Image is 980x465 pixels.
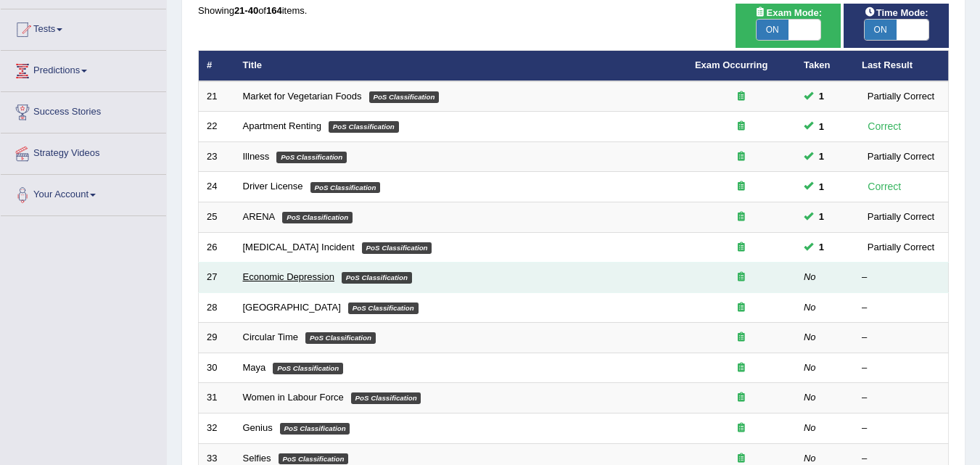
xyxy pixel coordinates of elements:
[243,120,321,131] a: Apartment Renting
[199,141,235,172] td: 23
[804,302,816,313] em: No
[243,151,270,162] a: Illness
[280,423,350,435] em: PoS Classification
[862,301,940,315] div: –
[198,4,949,17] div: Showing of items.
[199,81,235,112] td: 21
[695,391,788,405] div: Exam occurring question
[199,51,235,81] th: #
[862,209,940,224] div: Partially Correct
[1,133,166,170] a: Strategy Videos
[804,453,816,464] em: No
[273,363,343,374] em: PoS Classification
[695,150,788,164] div: Exam occurring question
[305,332,376,344] em: PoS Classification
[243,242,355,252] a: [MEDICAL_DATA] Incident
[804,392,816,403] em: No
[235,51,687,81] th: Title
[695,90,788,104] div: Exam occurring question
[199,353,235,383] td: 30
[199,383,235,413] td: 31
[813,209,830,224] span: You cannot take this question anymore
[243,211,276,222] a: ARENA
[199,202,235,233] td: 25
[1,92,166,128] a: Success Stories
[736,4,841,48] div: Show exams occurring in exams
[342,272,412,284] em: PoS Classification
[234,5,258,16] b: 21-40
[1,175,166,211] a: Your Account
[862,239,940,255] div: Partially Correct
[199,323,235,353] td: 29
[1,51,166,87] a: Predictions
[695,271,788,284] div: Exam occurring question
[243,392,344,403] a: Women in Labour Force
[329,121,399,133] em: PoS Classification
[279,453,349,465] em: PoS Classification
[695,241,788,255] div: Exam occurring question
[199,292,235,323] td: 28
[199,413,235,443] td: 32
[276,152,347,163] em: PoS Classification
[804,332,816,342] em: No
[282,212,353,223] em: PoS Classification
[362,242,432,254] em: PoS Classification
[695,331,788,345] div: Exam occurring question
[862,118,907,135] div: Correct
[695,59,767,70] a: Exam Occurring
[266,5,282,16] b: 164
[862,271,940,284] div: –
[804,362,816,373] em: No
[813,149,830,164] span: You cannot take this question anymore
[862,421,940,435] div: –
[348,303,419,314] em: PoS Classification
[749,5,827,20] span: Exam Mode:
[695,421,788,435] div: Exam occurring question
[865,20,897,40] span: ON
[813,239,830,255] span: You cannot take this question anymore
[310,182,381,194] em: PoS Classification
[796,51,854,81] th: Taken
[813,119,830,134] span: You cannot take this question anymore
[695,210,788,224] div: Exam occurring question
[695,180,788,194] div: Exam occurring question
[243,91,362,102] a: Market for Vegetarian Foods
[862,178,907,195] div: Correct
[1,9,166,46] a: Tests
[862,149,940,164] div: Partially Correct
[804,422,816,433] em: No
[757,20,788,40] span: ON
[243,332,299,342] a: Circular Time
[862,361,940,375] div: –
[813,179,830,194] span: You cannot take this question anymore
[695,120,788,133] div: Exam occurring question
[813,89,830,104] span: You cannot take this question anymore
[199,263,235,293] td: 27
[859,5,934,20] span: Time Mode:
[369,91,440,103] em: PoS Classification
[862,331,940,345] div: –
[199,172,235,202] td: 24
[243,453,271,464] a: Selfies
[199,232,235,263] td: 26
[243,181,303,192] a: Driver License
[862,89,940,104] div: Partially Correct
[695,301,788,315] div: Exam occurring question
[243,362,266,373] a: Maya
[804,271,816,282] em: No
[351,392,421,404] em: PoS Classification
[199,112,235,142] td: 22
[243,302,341,313] a: [GEOGRAPHIC_DATA]
[695,361,788,375] div: Exam occurring question
[862,391,940,405] div: –
[243,271,334,282] a: Economic Depression
[854,51,949,81] th: Last Result
[243,422,273,433] a: Genius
